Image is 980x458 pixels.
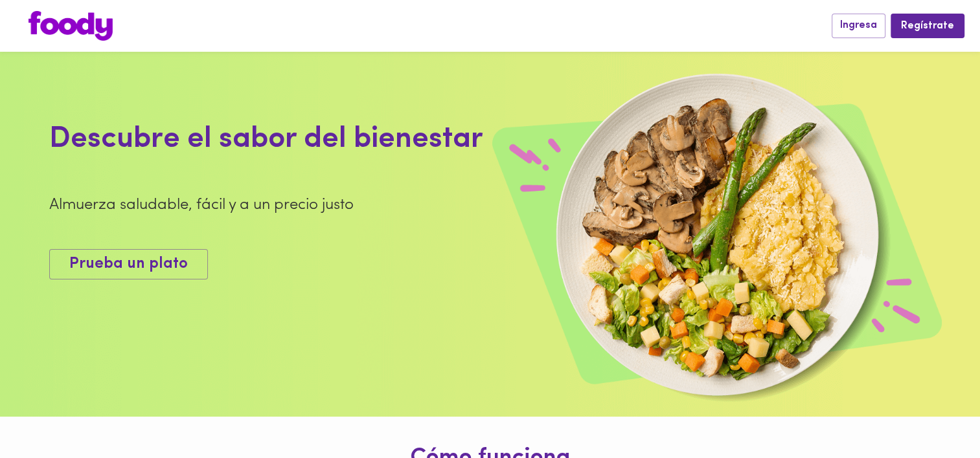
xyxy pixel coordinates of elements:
span: Ingresa [840,19,877,32]
button: Ingresa [832,14,885,38]
iframe: Messagebird Livechat Widget [905,383,967,445]
button: Prueba un plato [49,249,208,279]
span: Prueba un plato [69,255,188,274]
div: Descubre el sabor del bienestar [49,118,637,161]
img: logo.png [28,11,113,41]
span: Regístrate [901,20,954,32]
div: Almuerza saludable, fácil y a un precio justo [49,194,637,216]
button: Regístrate [891,14,964,38]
